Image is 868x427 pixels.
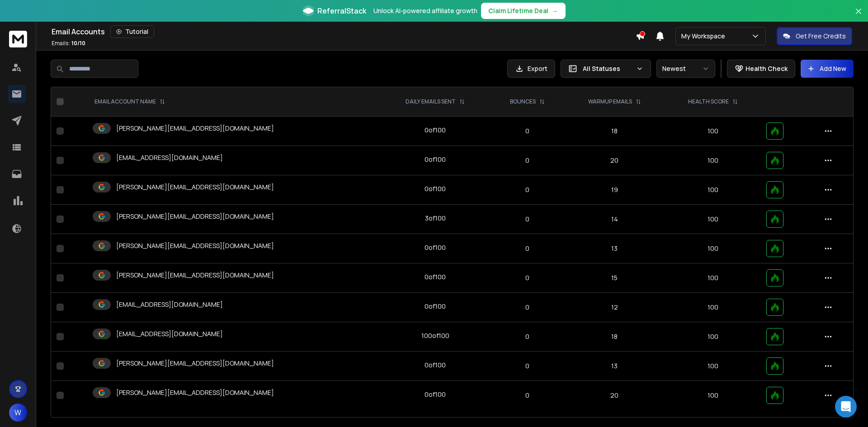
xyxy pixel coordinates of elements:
[425,302,446,311] div: 0 of 100
[116,359,274,368] p: [PERSON_NAME][EMAIL_ADDRESS][DOMAIN_NAME]
[496,185,559,194] p: 0
[425,390,446,399] div: 0 of 100
[116,153,223,162] p: [EMAIL_ADDRESS][DOMAIN_NAME]
[116,183,274,192] p: [PERSON_NAME][EMAIL_ADDRESS][DOMAIN_NAME]
[116,271,274,280] p: [PERSON_NAME][EMAIL_ADDRESS][DOMAIN_NAME]
[9,404,27,422] button: W
[583,64,632,73] p: All Statuses
[116,212,274,221] p: [PERSON_NAME][EMAIL_ADDRESS][DOMAIN_NAME]
[116,241,274,250] p: [PERSON_NAME][EMAIL_ADDRESS][DOMAIN_NAME]
[665,381,761,410] td: 100
[665,205,761,234] td: 100
[496,361,559,371] p: 0
[564,293,665,322] td: 12
[496,391,559,400] p: 0
[496,244,559,253] p: 0
[421,331,449,340] div: 100 of 100
[777,27,852,45] button: Get Free Credits
[688,98,729,105] p: HEALTH SCORE
[116,388,274,397] p: [PERSON_NAME][EMAIL_ADDRESS][DOMAIN_NAME]
[116,300,223,309] p: [EMAIL_ADDRESS][DOMAIN_NAME]
[665,322,761,352] td: 100
[665,293,761,322] td: 100
[425,243,446,252] div: 0 of 100
[665,352,761,381] td: 100
[564,205,665,234] td: 14
[52,40,85,47] p: Emails :
[481,3,566,19] button: Claim Lifetime Deal→
[564,175,665,205] td: 19
[665,175,761,205] td: 100
[496,156,559,165] p: 0
[496,127,559,136] p: 0
[496,273,559,282] p: 0
[406,98,456,105] p: DAILY EMAILS SENT
[564,352,665,381] td: 13
[588,98,632,105] p: WARMUP EMAILS
[71,39,85,47] span: 10 / 10
[656,60,715,78] button: Newest
[681,32,729,41] p: My Workspace
[665,263,761,293] td: 100
[116,329,223,338] p: [EMAIL_ADDRESS][DOMAIN_NAME]
[425,272,446,282] div: 0 of 100
[496,332,559,341] p: 0
[564,322,665,352] td: 18
[94,98,165,105] div: EMAIL ACCOUNT NAME
[425,184,446,193] div: 0 of 100
[110,25,154,38] button: Tutorial
[835,396,857,418] div: Open Intercom Messenger
[727,60,795,78] button: Health Check
[665,146,761,175] td: 100
[507,60,555,78] button: Export
[317,5,366,16] span: ReferralStack
[552,6,558,15] span: →
[745,64,788,73] p: Health Check
[425,155,446,164] div: 0 of 100
[373,6,477,15] p: Unlock AI-powered affiliate growth
[853,5,864,27] button: Close banner
[564,117,665,146] td: 18
[665,234,761,263] td: 100
[796,32,846,41] p: Get Free Credits
[510,98,536,105] p: BOUNCES
[425,214,446,223] div: 3 of 100
[564,381,665,410] td: 20
[564,234,665,263] td: 13
[496,215,559,224] p: 0
[496,303,559,312] p: 0
[564,146,665,175] td: 20
[665,117,761,146] td: 100
[52,25,636,38] div: Email Accounts
[425,126,446,135] div: 0 of 100
[564,263,665,293] td: 15
[116,124,274,133] p: [PERSON_NAME][EMAIL_ADDRESS][DOMAIN_NAME]
[801,60,854,78] button: Add New
[425,361,446,370] div: 0 of 100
